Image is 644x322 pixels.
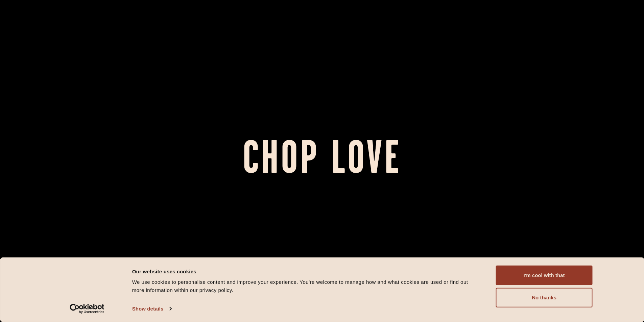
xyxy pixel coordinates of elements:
[132,304,171,314] a: Show details
[496,266,593,285] button: I'm cool with that
[57,304,117,314] a: Usercentrics Cookiebot - opens in a new window
[496,288,593,307] button: No thanks
[132,278,481,294] div: We use cookies to personalise content and improve your experience. You're welcome to manage how a...
[132,267,481,275] div: Our website uses cookies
